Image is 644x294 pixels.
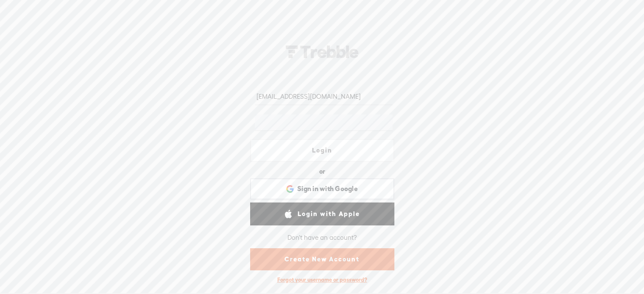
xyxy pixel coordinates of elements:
a: Create New Account [250,248,394,270]
a: Login with Apple [250,202,394,225]
div: Don't have an account? [287,229,357,247]
div: or [319,165,325,178]
span: Sign in with Google [297,184,358,193]
div: Forgot your username or password? [273,272,371,288]
div: Sign in with Google [250,178,394,200]
a: Login [250,139,394,162]
input: Username [255,88,393,105]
